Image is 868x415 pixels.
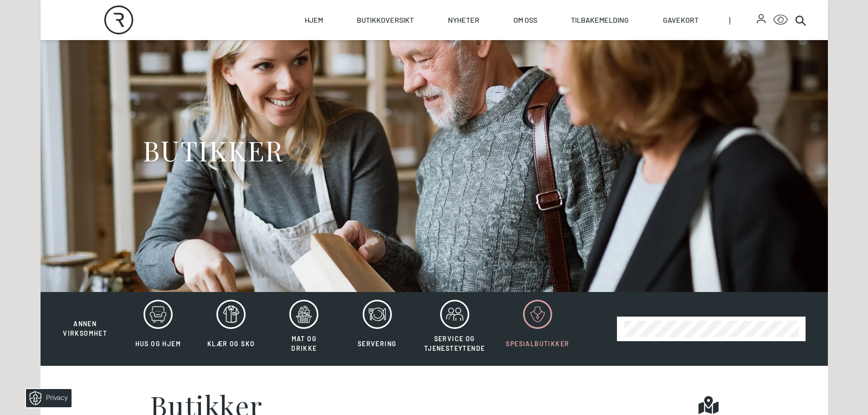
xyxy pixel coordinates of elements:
[424,335,485,352] span: Service og tjenesteytende
[342,299,413,359] button: Servering
[291,335,317,352] span: Mat og drikke
[415,299,495,359] button: Service og tjenesteytende
[9,386,83,410] iframe: Manage Preferences
[135,340,181,348] span: Hus og hjem
[195,299,267,359] button: Klær og sko
[268,299,339,359] button: Mat og drikke
[50,299,121,338] button: Annen virksomhet
[123,299,194,359] button: Hus og hjem
[207,340,255,348] span: Klær og sko
[496,299,579,359] button: Spesialbutikker
[358,340,397,348] span: Servering
[506,340,569,348] span: Spesialbutikker
[143,133,283,167] h1: BUTIKKER
[773,13,788,27] button: Open Accessibility Menu
[63,320,107,337] span: Annen virksomhet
